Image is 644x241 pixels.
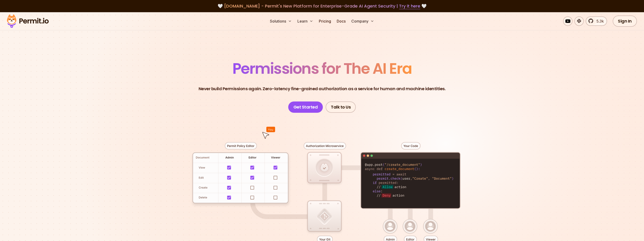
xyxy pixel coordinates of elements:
[288,101,323,113] a: Get Started
[594,18,604,24] span: 5.3k
[349,16,376,26] button: Company
[5,13,51,29] img: Permit logo
[296,16,315,26] button: Learn
[224,3,420,9] span: [DOMAIN_NAME] - Permit's New Platform for Enterprise-Grade AI Agent Security |
[199,86,446,92] p: Never build Permissions again. Zero-latency fine-grained authorization as a service for human and...
[586,16,607,26] a: 5.3k
[399,3,420,9] a: Try it here
[613,16,637,27] a: Sign In
[11,3,633,9] div: 🤍 🤍
[326,101,356,113] a: Talk to Us
[268,16,294,26] button: Solutions
[232,58,412,79] span: Permissions for The AI Era
[317,16,333,26] a: Pricing
[335,16,348,26] a: Docs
